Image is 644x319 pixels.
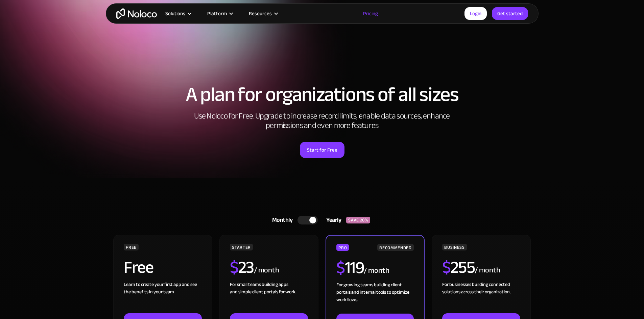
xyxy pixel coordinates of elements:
div: Resources [240,9,285,18]
div: / month [254,265,279,276]
a: Login [464,7,487,20]
div: / month [475,265,500,276]
div: For small teams building apps and simple client portals for work. ‍ [230,281,308,313]
div: For growing teams building client portals and internal tools to optimize workflows. [336,281,413,314]
h2: Use Noloco for Free. Upgrade to increase record limits, enable data sources, enhance permissions ... [187,111,457,130]
h2: 255 [442,259,475,276]
div: FREE [124,244,139,250]
div: Resources [249,9,272,18]
span: $ [442,251,451,283]
span: $ [230,251,238,283]
h2: 23 [230,259,254,276]
div: Solutions [165,9,185,18]
div: Platform [207,9,227,18]
div: BUSINESS [442,244,467,250]
span: $ [336,252,345,284]
div: / month [364,265,389,276]
h2: Free [124,259,153,276]
div: Platform [199,9,240,18]
h2: 119 [336,259,364,276]
div: Learn to create your first app and see the benefits in your team ‍ [124,281,201,313]
div: Solutions [157,9,199,18]
div: STARTER [230,244,253,250]
h1: A plan for organizations of all sizes [113,84,532,105]
div: Monthly [264,215,298,225]
div: PRO [336,244,349,251]
div: For businesses building connected solutions across their organization. ‍ [442,281,520,313]
a: Pricing [355,9,386,18]
a: Start for Free [300,142,344,158]
a: home [116,8,157,19]
a: Get started [492,7,528,20]
div: SAVE 20% [346,217,370,223]
div: Yearly [318,215,346,225]
div: RECOMMENDED [377,244,413,251]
